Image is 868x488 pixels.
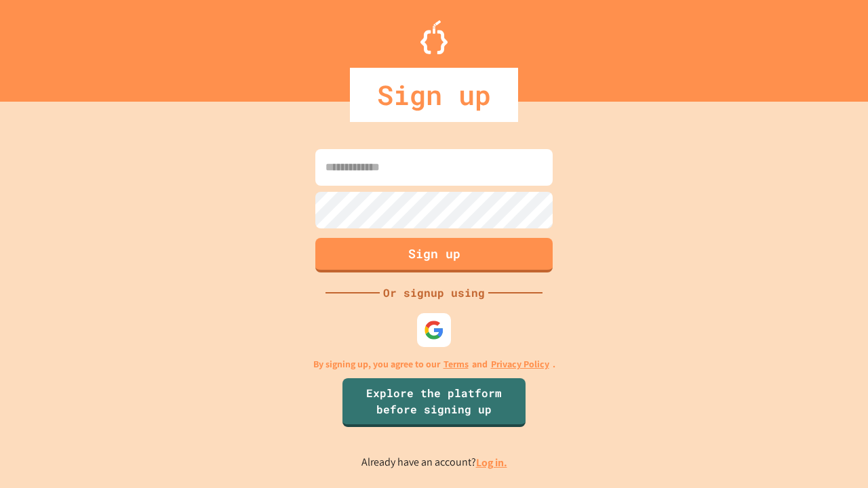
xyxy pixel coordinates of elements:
[342,378,526,427] a: Explore the platform before signing up
[443,357,469,371] a: Terms
[361,454,507,471] p: Already have an account?
[350,68,518,122] div: Sign up
[424,320,444,340] img: google-icon.svg
[476,455,507,470] a: Log in.
[491,357,549,371] a: Privacy Policy
[315,238,553,272] button: Sign up
[313,357,555,371] p: By signing up, you agree to our and .
[420,20,448,54] img: Logo.svg
[380,285,488,301] div: Or signup using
